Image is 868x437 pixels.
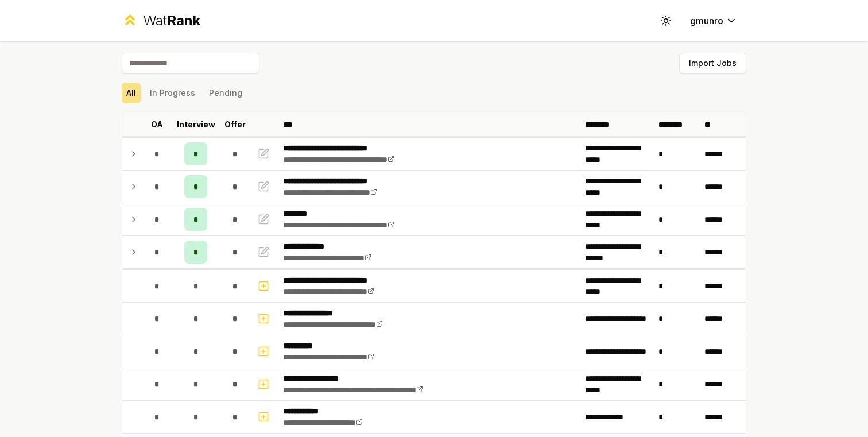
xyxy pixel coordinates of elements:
button: Import Jobs [679,53,746,74]
span: gmunro [690,14,723,28]
p: OA [151,119,163,130]
p: Interview [177,119,215,130]
button: In Progress [145,83,200,103]
a: WatRank [122,11,200,30]
p: Offer [224,119,246,130]
button: gmunro [681,10,746,31]
button: Pending [204,83,247,103]
span: Rank [167,12,200,29]
div: Wat [143,11,200,30]
button: All [122,83,141,103]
